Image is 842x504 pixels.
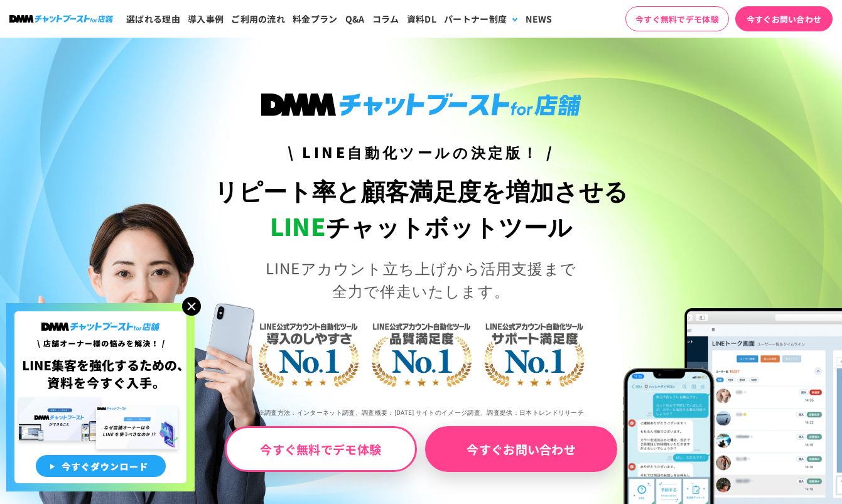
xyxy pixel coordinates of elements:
[210,173,632,244] h1: リピート率と顧客満足度を増加させる チャットボットツール
[9,15,113,22] img: ロゴ
[210,257,632,302] p: LINEアカウント立ち上げから活用支援まで 全力で伴走いたします。
[225,426,417,472] a: 今すぐ無料でデモ体験
[444,13,507,25] div: パートナー制度
[735,6,833,31] a: 今すぐお問い合わせ
[425,426,617,472] a: 今すぐお問い合わせ
[625,6,729,31] a: 今すぐ無料でデモ体験
[217,274,625,431] img: LINE公式アカウント自動化ツール導入のしやすさNo.1｜LINE公式アカウント自動化ツール品質満足度No.1｜LINE公式アカウント自動化ツールサポート満足度No.1
[270,208,326,243] span: LINE
[210,399,632,426] p: ※調査方法：インターネット調査、調査概要：[DATE] サイトのイメージ調査、調査提供：日本トレンドリサーチ
[210,141,632,163] h3: \ LINE自動化ツールの決定版！ /
[6,303,195,318] a: 店舗オーナー様の悩みを解決!LINE集客を狂化するための資料を今すぐ入手!
[6,303,195,491] img: 店舗オーナー様の悩みを解決!LINE集客を狂化するための資料を今すぐ入手!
